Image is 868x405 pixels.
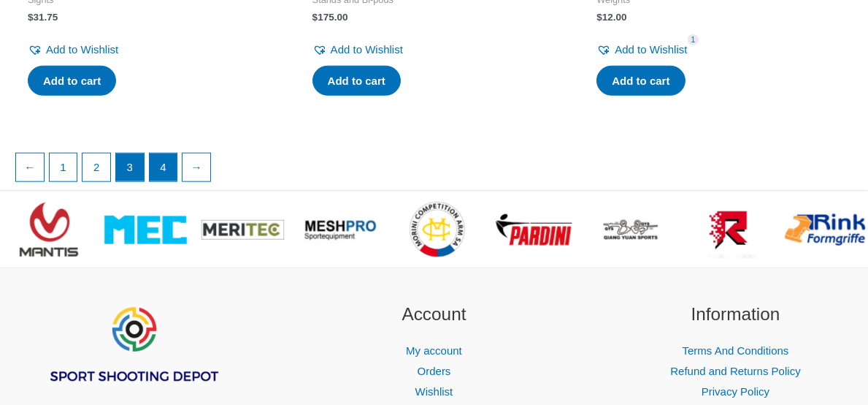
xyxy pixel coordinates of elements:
[596,12,626,23] bdi: 12.00
[415,385,453,398] a: Wishlist
[15,153,853,189] nav: Product Pagination
[418,365,451,377] a: Orders
[702,385,769,398] a: Privacy Policy
[302,301,566,401] aside: Footer Widget 2
[116,154,144,181] span: Page 3
[596,39,687,60] a: Add to Wishlist
[683,344,789,357] a: Terms And Conditions
[312,39,403,60] a: Add to Wishlist
[406,344,462,357] a: My account
[312,12,348,23] bdi: 175.00
[596,12,602,23] span: $
[28,66,116,96] a: Add to cart: “TEC-HRO Rise9 UNI Diopter Increase”
[615,43,687,56] span: Add to Wishlist
[16,154,44,181] a: ←
[331,43,403,56] span: Add to Wishlist
[28,12,34,23] span: $
[50,154,77,181] a: Page 1
[150,154,177,181] a: Page 4
[46,43,118,56] span: Add to Wishlist
[603,301,868,401] aside: Footer Widget 3
[28,39,118,60] a: Add to Wishlist
[603,301,868,328] h2: Information
[312,66,401,96] a: Add to cart: “TEC-HRO Support Tripod mini”
[28,12,58,23] bdi: 31.75
[302,301,566,328] h2: Account
[183,154,210,181] a: →
[688,34,699,45] span: 1
[603,341,868,402] nav: Information
[670,365,800,377] a: Refund and Returns Policy
[596,66,685,96] a: Add to cart: “TEC-HRO Spacer-Weight 40g”
[82,154,110,181] a: Page 2
[312,12,318,23] span: $
[302,341,566,402] nav: Account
